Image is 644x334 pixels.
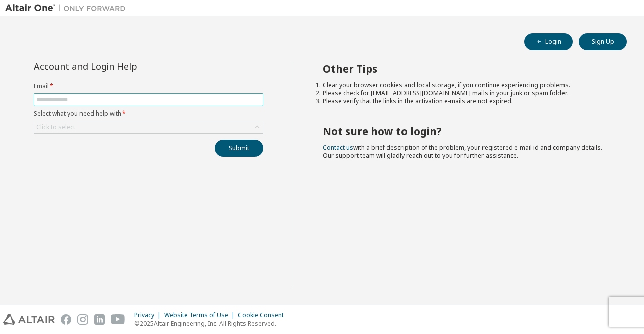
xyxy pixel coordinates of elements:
[77,314,88,325] img: instagram.svg
[134,319,290,328] p: © 2025 Altair Engineering, Inc. All Rights Reserved.
[36,123,75,131] div: Click to select
[34,109,263,118] label: Select what you need help with
[34,121,263,133] div: Click to select
[323,81,609,89] li: Clear your browser cookies and local storage, if you continue experiencing problems.
[3,314,55,325] img: altair_logo.svg
[323,62,609,75] h2: Other Tips
[215,140,263,157] button: Submit
[134,311,164,319] div: Privacy
[34,62,217,70] div: Account and Login Help
[323,89,609,97] li: Please check for [EMAIL_ADDRESS][DOMAIN_NAME] mails in your junk or spam folder.
[34,82,263,90] label: Email
[579,33,627,50] button: Sign Up
[111,314,125,325] img: youtube.svg
[323,143,602,160] span: with a brief description of the problem, your registered e-mail id and company details. Our suppo...
[238,311,290,319] div: Cookie Consent
[164,311,238,319] div: Website Terms of Use
[323,125,609,138] h2: Not sure how to login?
[323,97,609,105] li: Please verify that the links in the activation e-mails are not expired.
[94,314,105,325] img: linkedin.svg
[524,33,573,50] button: Login
[61,314,71,325] img: facebook.svg
[323,143,353,152] a: Contact us
[5,3,131,13] img: Altair One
